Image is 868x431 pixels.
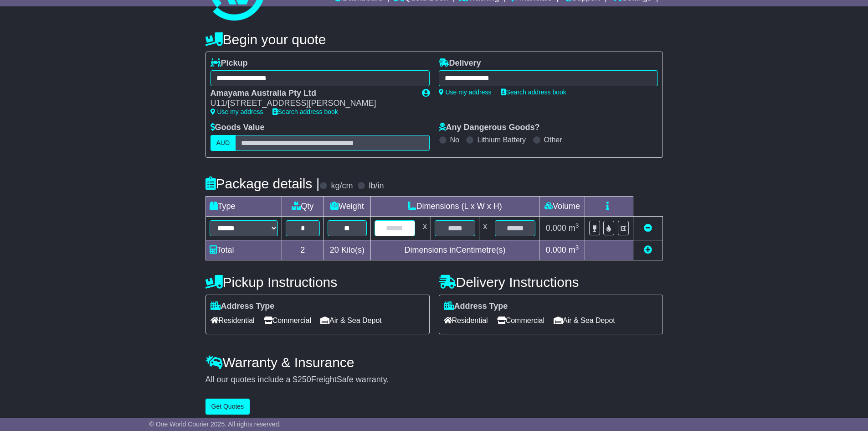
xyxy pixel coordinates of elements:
[149,421,281,428] span: © One World Courier 2025. All rights reserved.
[264,313,311,327] span: Commercial
[554,313,615,327] span: Air & Sea Depot
[439,123,540,133] label: Any Dangerous Goods?
[205,240,282,260] td: Total
[497,313,544,327] span: Commercial
[211,135,236,151] label: AUD
[211,88,413,99] div: Amayama Australia Pty Ltd
[205,196,282,216] td: Type
[205,275,430,290] h4: Pickup Instructions
[272,108,338,115] a: Search address book
[369,181,384,191] label: lb/in
[501,88,566,96] a: Search address book
[439,275,663,290] h4: Delivery Instructions
[439,88,492,96] a: Use my address
[205,399,250,415] button: Get Quotes
[479,216,491,240] td: x
[211,123,265,133] label: Goods Value
[569,223,579,233] span: m
[211,313,255,327] span: Residential
[444,313,488,327] span: Residential
[419,216,431,240] td: x
[205,32,663,47] h4: Begin your quote
[546,223,566,233] span: 0.000
[450,135,459,144] label: No
[324,240,371,260] td: Kilo(s)
[211,99,413,109] div: U11/[STREET_ADDRESS][PERSON_NAME]
[320,313,382,327] span: Air & Sea Depot
[444,301,508,312] label: Address Type
[370,196,539,216] td: Dimensions (L x W x H)
[330,245,339,254] span: 20
[439,58,481,68] label: Delivery
[282,196,324,216] td: Qty
[575,244,579,251] sup: 3
[644,223,652,233] a: Remove this item
[205,176,320,191] h4: Package details |
[370,240,539,260] td: Dimensions in Centimetre(s)
[477,135,526,144] label: Lithium Battery
[544,135,562,144] label: Other
[211,108,263,115] a: Use my address
[211,301,275,312] label: Address Type
[205,355,663,370] h4: Warranty & Insurance
[569,245,579,254] span: m
[324,196,371,216] td: Weight
[331,181,353,191] label: kg/cm
[211,58,248,68] label: Pickup
[546,245,566,254] span: 0.000
[644,245,652,254] a: Add new item
[575,222,579,229] sup: 3
[298,375,311,384] span: 250
[282,240,324,260] td: 2
[539,196,585,216] td: Volume
[205,375,663,385] div: All our quotes include a $ FreightSafe warranty.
